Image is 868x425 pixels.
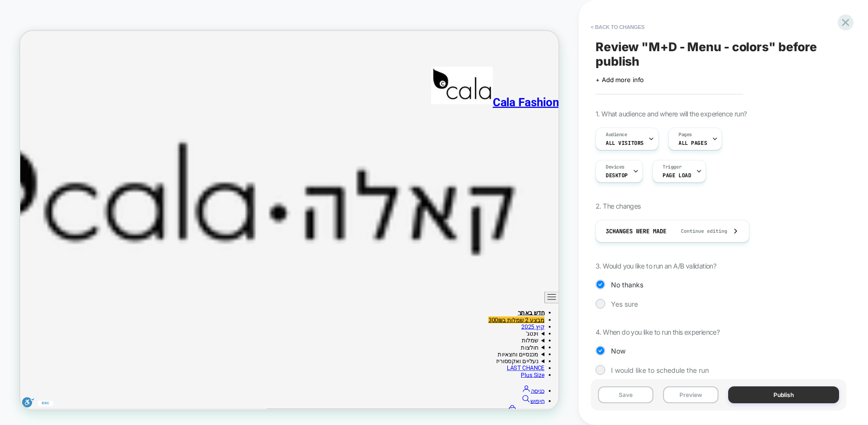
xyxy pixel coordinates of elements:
span: DESKTOP [606,172,628,179]
span: Trigger [663,164,681,170]
span: 1. What audience and where will the experience run? [596,110,746,118]
span: 2. The changes [596,202,641,210]
span: 4. When do you like to run this experience? [596,328,719,336]
span: Now [611,347,625,355]
a: חדש באתר [663,371,699,380]
span: 3. Would you like to run an A/B validation? [596,262,716,270]
span: Page Load [663,172,691,179]
button: < Back to changes [586,19,650,35]
span: Devices [606,164,624,170]
span: Audience [606,131,627,138]
span: 3 Changes were made [606,227,666,235]
span: Review " M+D - Menu - colors " before publish [596,40,841,69]
button: Preview [663,386,719,403]
span: Continue editing [671,228,727,234]
button: Publish [728,386,839,403]
span: I would like to schedule the run [611,366,709,374]
span: + Add more info [596,76,644,84]
a: קיץ 2025 [668,390,699,399]
span: Pages [678,131,692,138]
span: No thanks [611,281,643,289]
span: Yes sure [611,300,638,308]
span: All Visitors [606,140,644,146]
span: ALL PAGES [678,140,707,146]
button: Save [598,386,653,403]
span: Cala Fashion [630,85,718,104]
a: מבצע 2 שמלות ב300₪ [624,381,699,390]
